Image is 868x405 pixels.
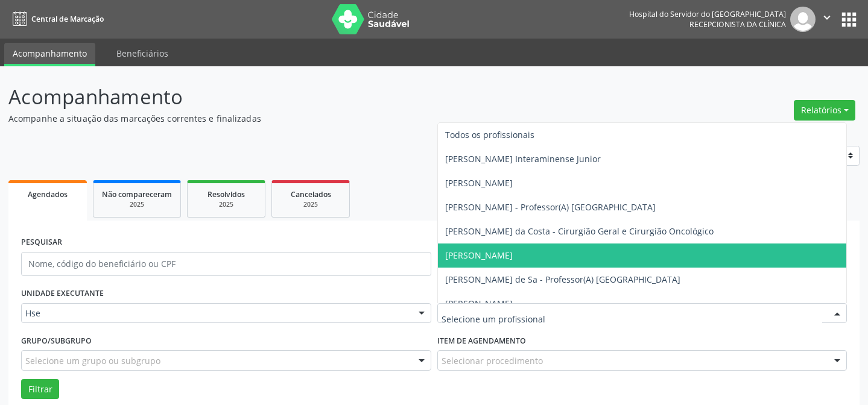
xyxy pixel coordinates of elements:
label: Item de agendamento [437,331,526,350]
span: Todos os profissionais [445,129,534,140]
p: Acompanhamento [8,82,604,112]
span: Central de Marcação [31,14,104,24]
label: PESQUISAR [21,233,62,252]
span: Cancelados [291,189,331,199]
span: Resolvidos [207,189,245,199]
span: [PERSON_NAME] [445,177,513,189]
div: 2025 [196,200,256,209]
label: UNIDADE EXECUTANTE [21,284,104,303]
span: Recepcionista da clínica [689,19,786,30]
label: Grupo/Subgrupo [21,331,92,350]
img: img [790,7,816,32]
button: apps [838,9,860,30]
input: Selecione um profissional [442,307,823,331]
span: Hse [25,307,407,319]
span: [PERSON_NAME] Interaminense Junior [445,153,601,165]
div: Hospital do Servidor do [GEOGRAPHIC_DATA] [629,9,786,19]
a: Central de Marcação [8,9,104,29]
a: Beneficiários [108,43,177,64]
button:  [816,7,838,32]
span: [PERSON_NAME] - Professor(A) [GEOGRAPHIC_DATA] [445,201,656,213]
a: Acompanhamento [4,43,95,66]
div: 2025 [102,200,172,209]
span: Não compareceram [102,189,172,199]
span: Selecionar procedimento [442,354,543,367]
span: Selecione um grupo ou subgrupo [25,354,160,367]
p: Acompanhe a situação das marcações correntes e finalizadas [8,112,604,125]
span: [PERSON_NAME] da Costa - Cirurgião Geral e Cirurgião Oncológico [445,225,714,237]
span: [PERSON_NAME] de Sa - Professor(A) [GEOGRAPHIC_DATA] [445,274,680,285]
span: [PERSON_NAME] [445,250,513,261]
span: Agendados [28,189,68,199]
button: Filtrar [21,379,59,400]
div: 2025 [280,200,341,209]
button: Relatórios [794,100,855,121]
i:  [820,11,834,24]
span: [PERSON_NAME] [445,298,513,309]
input: Nome, código do beneficiário ou CPF [21,252,431,276]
